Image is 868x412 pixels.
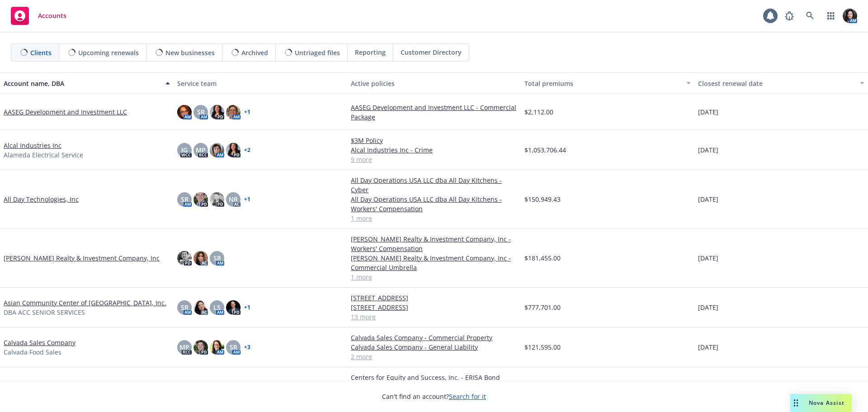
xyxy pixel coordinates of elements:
span: Customer Directory [401,47,462,57]
span: [DATE] [698,145,718,155]
span: Alameda Electrical Service [4,150,83,160]
span: MP [196,145,206,155]
img: photo [193,300,208,315]
a: Search [801,7,819,25]
a: Calvada Sales Company - Commercial Property [351,333,517,342]
img: photo [177,105,192,119]
span: Upcoming renewals [78,48,139,57]
a: + 2 [244,147,250,153]
span: [DATE] [698,342,718,352]
img: photo [210,143,224,157]
span: NR [229,194,238,204]
a: Centers for Equity and Success, Inc. - ERISA Bond [351,373,517,382]
span: [DATE] [698,253,718,263]
a: + 1 [244,305,250,310]
img: photo [226,300,241,315]
span: Clients [30,48,52,57]
button: Service team [174,72,347,94]
span: $2,112.00 [524,107,553,117]
span: Can't find an account? [382,392,486,401]
a: Switch app [822,7,840,25]
div: Total premiums [524,79,681,88]
span: Archived [241,48,268,57]
img: photo [177,251,192,265]
img: photo [226,143,241,157]
img: photo [210,105,224,119]
button: Active policies [347,72,521,94]
button: Total premiums [521,72,694,94]
div: Account name, DBA [4,79,160,88]
span: LS [213,303,221,312]
a: Alcal Industries Inc [4,141,61,150]
img: photo [193,340,208,355]
a: Asian Community Center of [GEOGRAPHIC_DATA], Inc. [4,298,166,308]
a: Search for it [449,392,486,401]
span: $181,455.00 [524,253,561,263]
a: 1 more [351,213,517,223]
a: + 1 [244,197,250,202]
a: Calvada Sales Company [4,338,75,347]
span: SR [181,303,189,312]
button: Nova Assist [790,394,852,412]
img: photo [193,192,208,207]
span: Untriaged files [295,48,340,57]
span: SR [197,107,205,117]
img: photo [210,340,224,355]
a: Report a Bug [780,7,798,25]
a: [PERSON_NAME] Realty & Investment Company, Inc - Commercial Umbrella [351,253,517,272]
a: All Day Operations USA LLC dba All Day Kitchens - Cyber [351,175,517,194]
span: $121,595.00 [524,342,561,352]
span: $150,949.43 [524,194,561,204]
span: $1,053,706.44 [524,145,566,155]
span: Accounts [38,12,66,19]
span: DBA ACC SENIOR SERVICES [4,308,85,317]
a: + 1 [244,109,250,115]
a: + 3 [244,345,250,350]
a: [PERSON_NAME] Realty & Investment Company, Inc - Workers' Compensation [351,234,517,253]
a: 2 more [351,352,517,361]
span: SR [213,253,221,263]
span: New businesses [165,48,215,57]
a: AASEG Development and Investment LLC - Commercial Package [351,103,517,122]
span: Calvada Food Sales [4,347,61,357]
a: Calvada Sales Company - General Liability [351,342,517,352]
div: Service team [177,79,344,88]
a: 9 more [351,155,517,164]
span: [DATE] [698,303,718,312]
div: Closest renewal date [698,79,854,88]
span: [DATE] [698,194,718,204]
img: photo [210,192,224,207]
button: Closest renewal date [694,72,868,94]
a: [PERSON_NAME] Realty & Investment Company, Inc [4,253,160,263]
a: Alcal Industries Inc - Crime [351,145,517,155]
img: photo [193,251,208,265]
span: JG [181,145,188,155]
a: 13 more [351,312,517,322]
span: SR [230,342,237,352]
a: 1 more [351,272,517,282]
span: MP [179,342,189,352]
div: Drag to move [790,394,802,412]
span: [DATE] [698,107,718,117]
a: $3M Policy [351,136,517,145]
a: All Day Technologies, Inc [4,194,79,204]
a: [STREET_ADDRESS] [351,303,517,312]
span: Reporting [355,47,386,57]
span: SR [181,194,189,204]
img: photo [226,105,241,119]
img: photo [843,9,857,23]
a: AASEG Development and Investment LLC [4,107,127,117]
a: All Day Operations USA LLC dba All Day Kitchens - Workers' Compensation [351,194,517,213]
a: [STREET_ADDRESS] [351,293,517,303]
span: Nova Assist [809,399,844,407]
span: $777,701.00 [524,303,561,312]
a: Accounts [7,3,70,28]
div: Active policies [351,79,517,88]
